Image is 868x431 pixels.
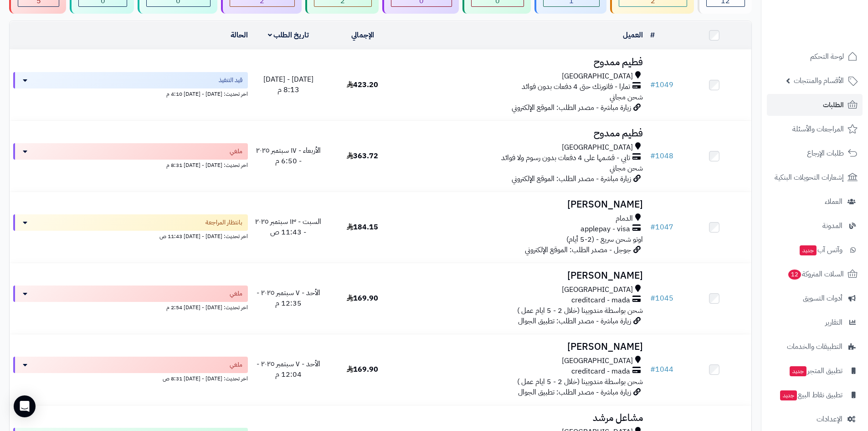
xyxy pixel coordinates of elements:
[268,30,309,41] a: تاريخ الطلب
[767,142,863,164] a: طلبات الإرجاع
[650,364,655,375] span: #
[650,293,673,304] a: #1045
[347,364,378,375] span: 169.90
[403,128,643,139] h3: فطيم ممدوح
[767,46,863,68] a: لوحة التحكم
[610,92,643,103] span: شحن مجاني
[13,302,248,312] div: اخر تحديث: [DATE] - [DATE] 2:54 م
[219,76,242,85] span: قيد التنفيذ
[767,191,863,213] a: العملاء
[566,234,643,245] span: اوتو شحن سريع - (2-5 أيام)
[794,74,844,87] span: الأقسام والمنتجات
[231,30,248,41] a: الحالة
[205,218,242,227] span: بانتظار المراجعة
[518,387,631,398] span: زيارة مباشرة - مصدر الطلب: تطبيق الجوال
[800,245,817,255] span: جديد
[787,340,842,353] span: التطبيقات والخدمات
[790,366,806,376] span: جديد
[522,82,630,92] span: تمارا - فاتورتك حتى 4 دفعات بدون فوائد
[623,30,643,41] a: العميل
[767,408,863,430] a: الإعدادات
[650,151,673,161] a: #1048
[779,389,842,401] span: تطبيق نقاط البيع
[780,390,797,400] span: جديد
[255,216,321,238] span: السبت - ١٣ سبتمبر ٢٠٢٥ - 11:43 ص
[650,79,673,90] a: #1049
[788,270,801,280] span: 12
[767,94,863,116] a: الطلبات
[403,342,643,352] h3: [PERSON_NAME]
[825,195,842,208] span: العملاء
[571,366,630,377] span: creditcard - mada
[512,173,631,184] span: زيارة مباشرة - مصدر الطلب: الموقع الإلكتروني
[403,199,643,210] h3: [PERSON_NAME]
[230,360,242,369] span: ملغي
[650,293,655,304] span: #
[817,413,842,426] span: الإعدادات
[767,384,863,406] a: تطبيق نقاط البيعجديد
[650,364,673,375] a: #1044
[806,25,859,44] img: logo-2.png
[263,74,313,95] span: [DATE] - [DATE] 8:13 م
[562,142,633,153] span: [GEOGRAPHIC_DATA]
[347,293,378,304] span: 169.90
[347,79,378,90] span: 423.20
[347,151,378,161] span: 363.72
[825,316,842,329] span: التقارير
[767,360,863,382] a: تطبيق المتجرجديد
[787,268,844,280] span: السلات المتروكة
[650,222,655,233] span: #
[403,270,643,281] h3: [PERSON_NAME]
[767,287,863,309] a: أدوات التسويق
[525,244,631,255] span: جوجل - مصدر الطلب: الموقع الإلكتروني
[257,287,320,309] span: الأحد - ٧ سبتمبر ٢٠٢٥ - 12:35 م
[610,163,643,174] span: شحن مجاني
[230,289,242,298] span: ملغي
[616,213,633,224] span: الدمام
[517,376,643,387] span: شحن بواسطة مندوبينا (خلال 2 - 5 ايام عمل )
[351,30,374,41] a: الإجمالي
[810,50,844,63] span: لوحة التحكم
[230,147,242,156] span: ملغي
[501,153,630,163] span: تابي - قسّمها على 4 دفعات بدون رسوم ولا فوائد
[650,222,673,233] a: #1047
[562,356,633,366] span: [GEOGRAPHIC_DATA]
[767,166,863,188] a: إشعارات التحويلات البنكية
[767,336,863,358] a: التطبيقات والخدمات
[789,364,842,377] span: تطبيق المتجر
[767,118,863,140] a: المراجعات والأسئلة
[822,219,842,232] span: المدونة
[13,373,248,383] div: اخر تحديث: [DATE] - [DATE] 8:31 ص
[580,224,630,234] span: applepay - visa
[650,151,655,161] span: #
[767,239,863,261] a: وآتس آبجديد
[767,312,863,333] a: التقارير
[13,231,248,240] div: اخر تحديث: [DATE] - [DATE] 11:43 ص
[13,160,248,169] div: اخر تحديث: [DATE] - [DATE] 8:31 م
[518,316,631,327] span: زيارة مباشرة - مصدر الطلب: تطبيق الجوال
[256,145,321,166] span: الأربعاء - ١٧ سبتمبر ٢٠٢٥ - 6:50 م
[650,79,655,90] span: #
[803,292,842,305] span: أدوات التسويق
[347,222,378,233] span: 184.15
[775,171,844,184] span: إشعارات التحويلات البنكية
[13,88,248,98] div: اخر تحديث: [DATE] - [DATE] 4:10 م
[767,263,863,285] a: السلات المتروكة12
[807,147,844,160] span: طلبات الإرجاع
[562,285,633,295] span: [GEOGRAPHIC_DATA]
[650,30,655,41] a: #
[562,71,633,82] span: [GEOGRAPHIC_DATA]
[571,295,630,306] span: creditcard - mada
[823,99,844,111] span: الطلبات
[792,123,844,135] span: المراجعات والأسئلة
[512,102,631,113] span: زيارة مباشرة - مصدر الطلب: الموقع الإلكتروني
[799,244,842,256] span: وآتس آب
[403,413,643,423] h3: مشاعل مرشد
[14,395,36,417] div: Open Intercom Messenger
[257,358,320,380] span: الأحد - ٧ سبتمبر ٢٠٢٥ - 12:04 م
[767,215,863,237] a: المدونة
[403,57,643,68] h3: فطيم ممدوح
[517,305,643,316] span: شحن بواسطة مندوبينا (خلال 2 - 5 ايام عمل )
